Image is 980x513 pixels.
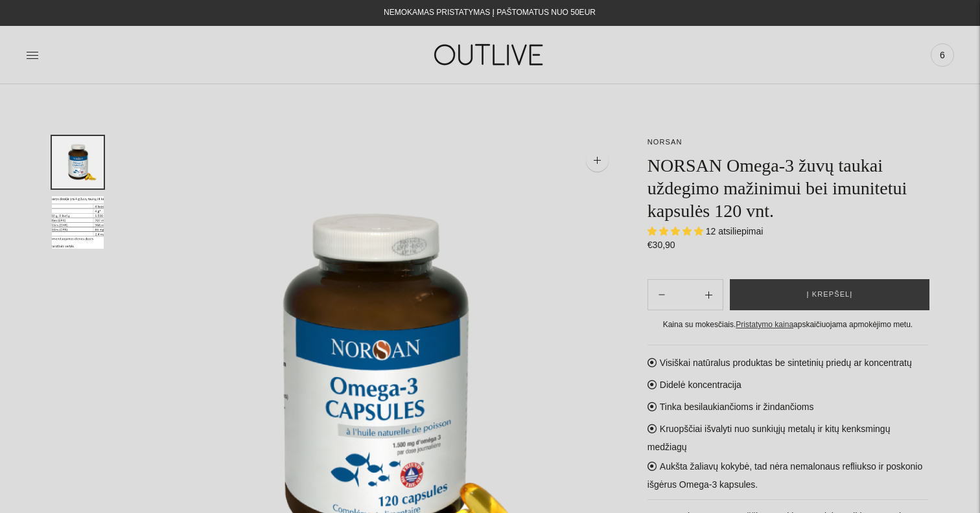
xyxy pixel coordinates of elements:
button: Translation missing: en.general.accessibility.image_thumbail [52,196,104,249]
span: 4.92 stars [647,226,706,236]
span: 12 atsiliepimai [706,226,764,236]
div: NEMOKAMAS PRISTATYMAS Į PAŠTOMATUS NUO 50EUR [384,5,596,21]
img: OUTLIVE [409,32,571,77]
div: Kaina su mokesčiais. apskaičiuojama apmokėjimo metu. [647,318,928,332]
span: 6 [933,46,951,64]
span: €30,90 [647,240,675,250]
button: Add product quantity [648,279,675,310]
span: Į krepšelį [807,288,853,301]
a: NORSAN [647,138,682,146]
input: Product quantity [675,286,695,304]
button: Subtract product quantity [695,279,723,310]
button: Į krepšelį [730,279,929,310]
a: 6 [931,41,954,69]
button: Translation missing: en.general.accessibility.image_thumbail [52,136,104,188]
h1: NORSAN Omega-3 žuvų taukai uždegimo mažinimui bei imunitetui kapsulės 120 vnt. [647,154,928,222]
a: Pristatymo kaina [736,320,793,329]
